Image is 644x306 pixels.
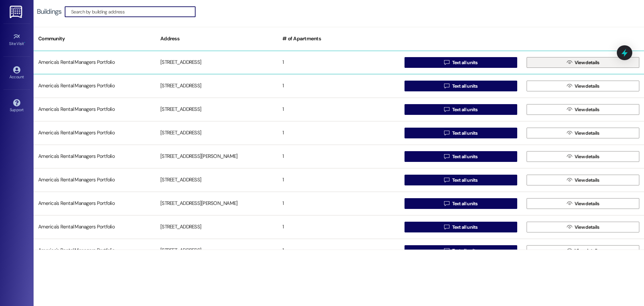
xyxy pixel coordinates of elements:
[567,248,572,253] i: 
[156,79,278,93] div: [STREET_ADDRESS]
[156,103,278,116] div: [STREET_ADDRESS]
[156,56,278,69] div: [STREET_ADDRESS]
[278,31,400,47] div: # of Apartments
[444,248,449,253] i: 
[527,104,639,115] button: View details
[34,79,156,93] div: America's Rental Managers Portfolio
[452,177,478,184] span: Text all units
[575,153,599,160] span: View details
[575,130,599,137] span: View details
[575,177,599,184] span: View details
[527,222,639,232] button: View details
[575,224,599,231] span: View details
[527,175,639,185] button: View details
[575,106,599,113] span: View details
[37,8,61,15] div: Buildings
[444,201,449,206] i: 
[71,7,195,16] input: Search by building address
[567,154,572,159] i: 
[527,81,639,91] button: View details
[452,83,478,90] span: Text all units
[452,247,478,254] span: Text all units
[575,59,599,66] span: View details
[156,31,278,47] div: Address
[575,83,599,90] span: View details
[156,126,278,140] div: [STREET_ADDRESS]
[34,197,156,210] div: America's Rental Managers Portfolio
[567,177,572,183] i: 
[527,245,639,256] button: View details
[34,31,156,47] div: Community
[527,57,639,68] button: View details
[278,79,400,93] div: 1
[278,150,400,163] div: 1
[567,130,572,136] i: 
[278,220,400,234] div: 1
[452,59,478,66] span: Text all units
[405,128,517,138] button: Text all units
[527,151,639,162] button: View details
[452,224,478,231] span: Text all units
[527,128,639,138] button: View details
[444,83,449,89] i: 
[567,107,572,112] i: 
[156,220,278,234] div: [STREET_ADDRESS]
[444,60,449,65] i: 
[444,177,449,183] i: 
[405,57,517,68] button: Text all units
[405,104,517,115] button: Text all units
[156,244,278,257] div: [STREET_ADDRESS]
[444,107,449,112] i: 
[452,200,478,207] span: Text all units
[452,106,478,113] span: Text all units
[34,244,156,257] div: America's Rental Managers Portfolio
[452,130,478,137] span: Text all units
[3,97,30,115] a: Support
[405,222,517,232] button: Text all units
[10,6,23,18] img: ResiDesk Logo
[278,103,400,116] div: 1
[278,56,400,69] div: 1
[452,153,478,160] span: Text all units
[278,244,400,257] div: 1
[567,60,572,65] i: 
[405,81,517,91] button: Text all units
[575,247,599,254] span: View details
[34,150,156,163] div: America's Rental Managers Portfolio
[156,150,278,163] div: [STREET_ADDRESS][PERSON_NAME]
[3,64,30,82] a: Account
[575,200,599,207] span: View details
[444,224,449,230] i: 
[3,31,30,49] a: Site Visit •
[278,126,400,140] div: 1
[278,197,400,210] div: 1
[567,83,572,89] i: 
[34,56,156,69] div: America's Rental Managers Portfolio
[156,197,278,210] div: [STREET_ADDRESS][PERSON_NAME]
[567,224,572,230] i: 
[24,40,25,45] span: •
[34,173,156,187] div: America's Rental Managers Portfolio
[405,151,517,162] button: Text all units
[34,103,156,116] div: America's Rental Managers Portfolio
[527,198,639,209] button: View details
[405,245,517,256] button: Text all units
[156,173,278,187] div: [STREET_ADDRESS]
[278,173,400,187] div: 1
[34,126,156,140] div: America's Rental Managers Portfolio
[405,175,517,185] button: Text all units
[444,154,449,159] i: 
[34,220,156,234] div: America's Rental Managers Portfolio
[444,130,449,136] i: 
[405,198,517,209] button: Text all units
[567,201,572,206] i: 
